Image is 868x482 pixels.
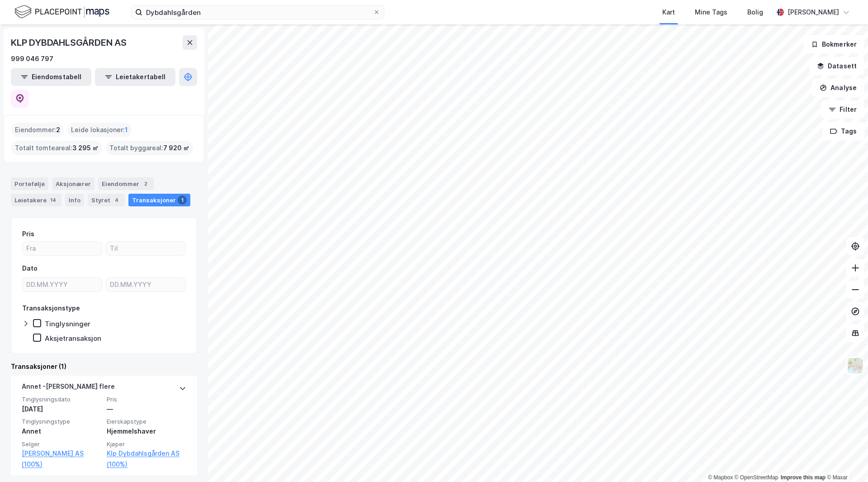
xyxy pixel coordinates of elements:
[23,242,102,255] input: Fra
[88,194,125,206] div: Styret
[45,320,90,328] div: Tinglysninger
[11,123,64,137] div: Eiendommer :
[22,448,101,470] a: [PERSON_NAME] AS (100%)
[106,141,193,155] div: Totalt byggareal :
[163,143,189,153] span: 7 920 ㎡
[107,448,186,470] a: Klp Dybdahlsgården AS (100%)
[812,79,864,97] button: Analyse
[821,100,864,119] button: Filter
[14,4,109,20] img: logo.f888ab2527a4732fd821a326f86c7f29.svg
[107,396,186,403] span: Pris
[788,7,839,18] div: [PERSON_NAME]
[22,440,101,448] span: Selger
[22,303,80,314] div: Transaksjonstype
[22,426,101,437] div: Annet
[809,57,864,75] button: Datasett
[22,229,34,239] div: Pris
[662,7,675,18] div: Kart
[822,122,864,140] button: Tags
[23,278,102,291] input: DD.MM.YYYY
[11,361,197,372] div: Transaksjoner (1)
[52,177,94,190] div: Aksjonærer
[735,474,778,481] a: OpenStreetMap
[45,334,101,343] div: Aksjetransaksjon
[65,194,84,206] div: Info
[142,5,373,19] input: Søk på adresse, matrikkel, gårdeiere, leietakere eller personer
[112,196,121,205] div: 4
[708,474,733,481] a: Mapbox
[106,242,185,255] input: Til
[107,426,186,437] div: Hjemmelshaver
[11,141,102,155] div: Totalt tomteareal :
[803,35,864,53] button: Bokmerker
[11,194,61,206] div: Leietakere
[48,196,58,205] div: 14
[107,418,186,425] span: Eierskapstype
[847,357,864,374] img: Z
[747,7,763,18] div: Bolig
[695,7,727,18] div: Mine Tags
[107,404,186,415] div: —
[781,474,826,481] a: Improve this map
[11,68,91,86] button: Eiendomstabell
[178,196,187,205] div: 1
[11,35,128,50] div: KLP DYBDAHLSGÅRDEN AS
[106,278,185,291] input: DD.MM.YYYY
[22,418,101,425] span: Tinglysningstype
[823,439,868,482] iframe: Chat Widget
[22,396,101,403] span: Tinglysningsdato
[141,179,150,188] div: 2
[125,124,128,135] span: 1
[11,177,48,190] div: Portefølje
[98,177,154,190] div: Eiendommer
[72,143,99,153] span: 3 295 ㎡
[95,68,175,86] button: Leietakertabell
[56,124,60,135] span: 2
[22,404,101,415] div: [DATE]
[67,123,132,137] div: Leide lokasjoner :
[22,381,115,396] div: Annet - [PERSON_NAME] flere
[22,263,38,274] div: Dato
[107,440,186,448] span: Kjøper
[128,194,190,206] div: Transaksjoner
[11,53,53,64] div: 999 046 797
